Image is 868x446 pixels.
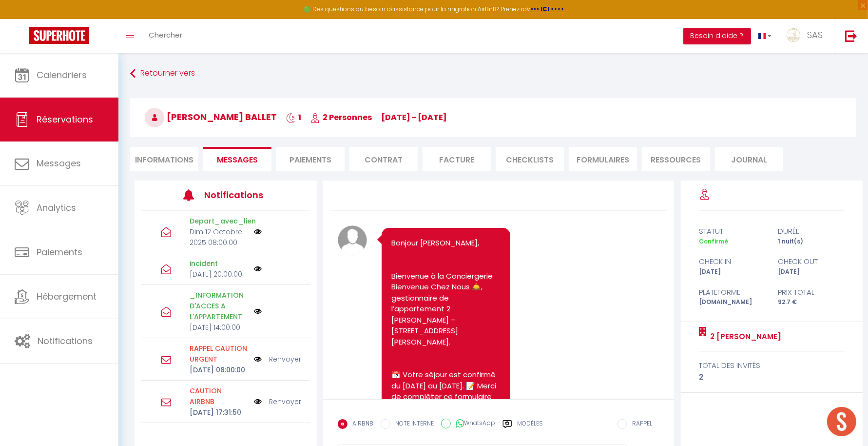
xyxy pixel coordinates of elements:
[149,30,182,40] span: Chercher
[37,246,82,258] span: Paiements
[190,269,247,280] p: [DATE] 20:00:00
[827,407,856,436] div: Ouvrir le chat
[772,237,851,246] div: 1 nuit(s)
[451,419,495,429] label: WhatsApp
[693,298,772,307] div: [DOMAIN_NAME]
[381,112,447,123] span: [DATE] - [DATE]
[310,112,372,123] span: 2 Personnes
[423,147,491,171] li: Facture
[217,154,258,165] span: Messages
[517,419,543,436] label: Modèles
[269,396,301,407] a: Renvoyer
[190,290,247,322] p: _INFORMATION D'ACCES A L'APPARTEMENT
[569,147,637,171] li: FORMULAIRES
[707,331,781,343] a: 2 [PERSON_NAME]
[845,30,857,42] img: logout
[190,216,247,226] p: Depart_avec_lien
[190,407,247,418] p: [DATE] 17:31:50
[269,354,301,365] a: Renvoyer
[627,419,652,430] label: RAPPEL
[390,419,434,430] label: NOTE INTERNE
[37,113,93,125] span: Réservations
[699,371,845,383] div: 2
[37,157,81,169] span: Messages
[807,29,823,41] span: SAS
[37,69,87,81] span: Calendriers
[693,267,772,277] div: [DATE]
[130,65,856,82] a: Retourner vers
[254,228,262,236] img: NO IMAGE
[130,147,198,171] li: Informations
[141,19,190,53] a: Chercher
[496,147,564,171] li: CHECKLISTS
[693,225,772,237] div: statut
[772,256,851,267] div: check out
[254,307,262,315] img: NO IMAGE
[349,147,418,171] li: Contrat
[190,365,247,375] p: [DATE] 08:00:00
[286,112,301,123] span: 1
[772,267,851,277] div: [DATE]
[254,396,262,407] img: NO IMAGE
[786,28,801,42] img: ...
[683,28,751,44] button: Besoin d'aide ?
[145,111,277,123] span: [PERSON_NAME] Ballet
[642,147,710,171] li: Ressources
[715,147,783,171] li: Journal
[38,335,93,347] span: Notifications
[37,290,96,303] span: Hébergement
[37,202,76,214] span: Analytics
[699,237,728,245] span: Confirmé
[693,256,772,267] div: check in
[276,147,345,171] li: Paiements
[779,19,835,53] a: ... SAS
[204,184,275,206] h3: Notifications
[772,225,851,237] div: durée
[699,360,845,371] div: total des invités
[693,286,772,298] div: Plateforme
[190,343,247,365] p: Motif d'échec d'envoi
[772,298,851,307] div: 92.7 €
[190,258,247,269] p: incident
[254,265,262,273] img: NO IMAGE
[338,225,367,255] img: avatar.png
[530,5,564,13] a: >>> ICI <<<<
[347,419,373,430] label: AIRBNB
[190,226,247,248] p: Dim 12 Octobre 2025 08:00:00
[254,354,262,365] img: NO IMAGE
[190,322,247,333] p: [DATE] 14:00:00
[772,286,851,298] div: Prix total
[29,27,89,44] img: Super Booking
[190,385,247,407] p: Motif d'échec d'envoi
